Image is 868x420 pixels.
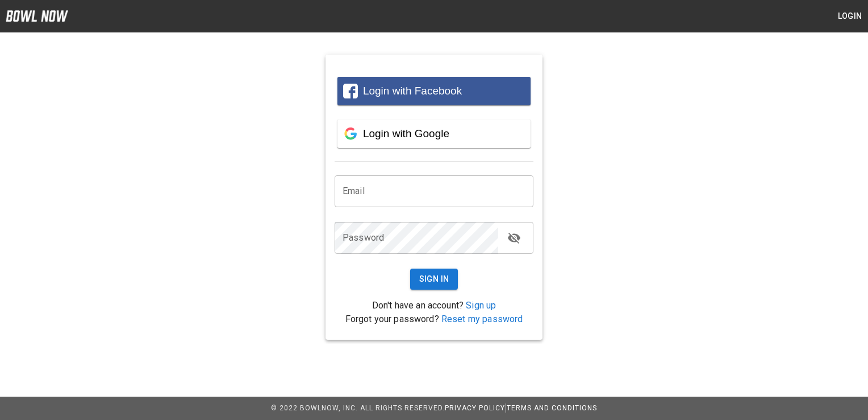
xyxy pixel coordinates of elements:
a: Sign up [466,300,496,311]
button: Login with Google [337,120,531,148]
p: Forgot your password? [335,312,533,326]
a: Terms and Conditions [507,404,597,412]
button: Login [832,6,868,27]
span: © 2022 BowlNow, Inc. All Rights Reserved. [271,404,445,412]
button: Login with Facebook [337,77,531,105]
span: Login with Google [363,127,449,139]
button: toggle password visibility [503,227,525,249]
button: Sign In [410,269,458,290]
img: logo [6,10,68,22]
p: Don't have an account? [335,299,533,312]
a: Privacy Policy [445,404,505,412]
a: Reset my password [441,314,523,324]
span: Login with Facebook [363,85,462,97]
